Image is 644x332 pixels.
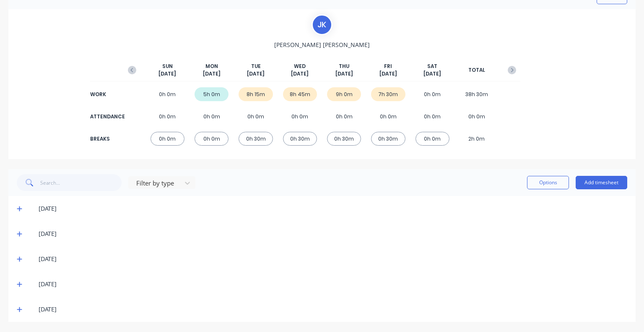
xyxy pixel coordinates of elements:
span: [DATE] [291,70,309,78]
span: [DATE] [335,70,353,78]
div: [DATE] [39,204,627,213]
div: 9h 0m [327,87,361,101]
div: [DATE] [39,254,627,264]
div: 0h 0m [371,110,405,123]
div: 0h 0m [415,132,449,146]
span: THU [339,63,349,70]
span: [PERSON_NAME] [PERSON_NAME] [274,40,370,49]
div: 2h 0m [460,132,493,146]
div: 0h 0m [151,110,184,123]
div: 0h 0m [239,110,273,123]
div: 0h 0m [327,110,361,123]
div: 8h 45m [283,87,317,101]
div: 0h 0m [151,132,184,146]
button: Options [527,176,569,189]
button: Add timesheet [576,176,627,189]
div: 5h 0m [195,87,229,101]
div: 0h 0m [415,110,449,123]
div: 0h 0m [151,87,184,101]
span: TUE [251,63,261,70]
div: 0h 30m [283,132,317,146]
input: Search... [40,174,122,191]
div: 0h 30m [371,132,405,146]
span: [DATE] [203,70,221,78]
div: 0h 0m [460,110,493,123]
span: FRI [384,63,392,70]
div: 8h 15m [239,87,273,101]
div: 38h 30m [460,87,493,101]
div: BREAKS [90,135,124,143]
span: TOTAL [468,66,485,74]
div: WORK [90,91,124,98]
div: ATTENDANCE [90,113,124,120]
span: [DATE] [423,70,441,78]
span: [DATE] [379,70,397,78]
span: [DATE] [247,70,265,78]
div: [DATE] [39,229,627,238]
div: 0h 0m [195,132,229,146]
span: WED [294,63,306,70]
div: 0h 30m [327,132,361,146]
span: SUN [162,63,173,70]
div: J K [312,14,332,35]
div: 0h 0m [195,110,229,123]
div: 7h 30m [371,87,405,101]
span: SAT [427,63,437,70]
div: 0h 30m [239,132,273,146]
span: MON [205,63,218,70]
div: 0h 0m [283,110,317,123]
div: 0h 0m [415,87,449,101]
span: [DATE] [158,70,176,78]
div: [DATE] [39,280,627,289]
div: [DATE] [39,305,627,314]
